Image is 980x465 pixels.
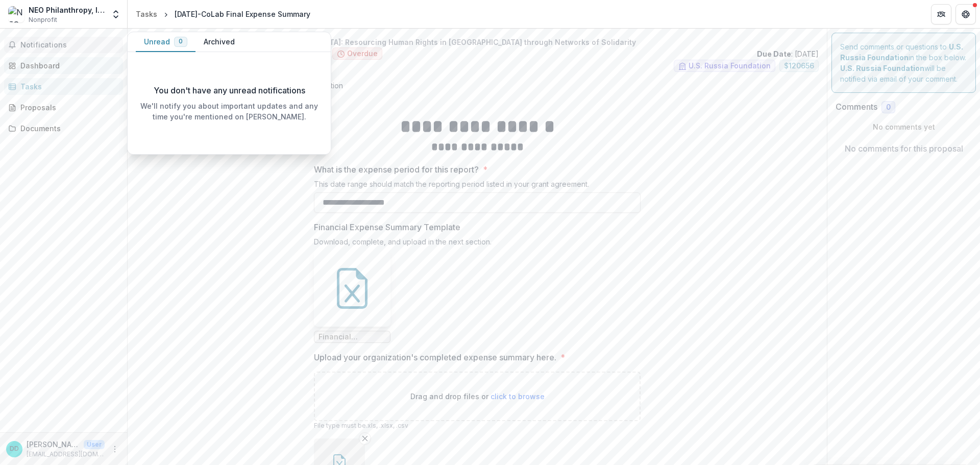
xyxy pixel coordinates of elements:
[4,78,123,95] a: Tasks
[4,120,123,137] a: Documents
[8,6,24,22] img: NEO Philanthropy, Inc.
[84,440,105,449] p: User
[840,64,924,72] strong: U.S. Russia Foundation
[831,33,976,93] div: Send comments or questions to in the box below. will be notified via email of your comment.
[10,446,19,452] div: Dianne Debicella
[4,37,123,53] button: Notifications
[314,351,556,363] p: Upload your organization's completed expense summary here.
[757,50,791,58] strong: Due Date
[136,32,195,52] button: Unread
[757,48,819,59] p: : [DATE]
[154,84,305,96] p: You don't have any unread notifications
[27,439,80,450] p: [PERSON_NAME]
[314,163,479,176] p: What is the expense period for this report?
[136,101,323,122] p: We'll notify you about important updates and any time you're mentioned on [PERSON_NAME].
[845,142,963,155] p: No comments for this proposal
[179,38,183,45] span: 0
[109,443,121,455] button: More
[20,81,115,92] div: Tasks
[136,37,819,47] p: [DATE]-CoLab | Russians Outside of [GEOGRAPHIC_DATA]: Resourcing Human Rights in [GEOGRAPHIC_DATA...
[4,57,123,74] a: Dashboard
[109,4,123,25] button: Open entity switcher
[836,102,877,112] h2: Comments
[29,5,105,15] div: NEO Philanthropy, Inc.
[410,391,545,402] p: Drag and drop files or
[144,80,811,91] p: : [PERSON_NAME] from U.S. Russia Foundation
[20,102,115,113] div: Proposals
[314,237,641,250] div: Download, complete, and upload in the next section.
[136,9,157,19] div: Tasks
[931,4,951,25] button: Partners
[314,421,641,430] p: File type must be .xls, .xlsx, .csv
[491,392,545,401] span: click to browse
[314,221,460,233] p: Financial Expense Summary Template
[4,99,123,116] a: Proposals
[20,123,115,134] div: Documents
[784,62,814,70] span: $ 120656
[314,180,641,192] div: This date range should match the reporting period listed in your grant agreement.
[689,62,771,70] span: U.S. Russia Foundation
[175,9,310,19] div: [DATE]-CoLab Final Expense Summary
[132,7,314,21] nav: breadcrumb
[29,15,57,25] span: Nonprofit
[132,7,161,21] a: Tasks
[359,432,371,445] button: Remove File
[318,333,386,341] span: Financial Report_Expense Summary Template.xls
[20,60,115,71] div: Dashboard
[836,121,972,132] p: No comments yet
[955,4,976,25] button: Get Help
[347,50,378,58] span: Overdue
[314,250,390,343] div: Financial Report_Expense Summary Template.xls
[195,32,243,52] button: Archived
[20,41,119,50] span: Notifications
[886,103,891,112] span: 0
[27,450,105,459] p: [EMAIL_ADDRESS][DOMAIN_NAME]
